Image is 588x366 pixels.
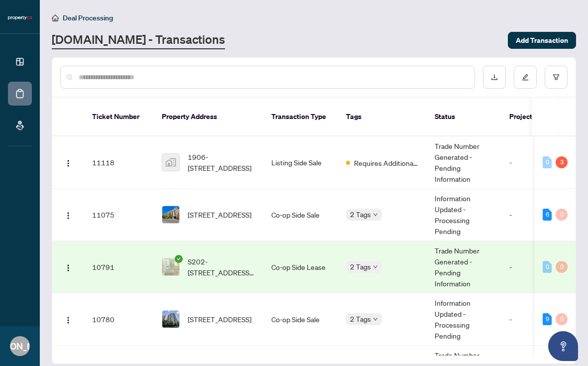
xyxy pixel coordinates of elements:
[548,331,578,361] button: Open asap
[556,209,568,221] div: 0
[427,241,501,293] td: Trade Number Generated - Pending Information
[483,66,506,89] button: download
[64,264,72,272] img: Logo
[373,212,378,217] span: down
[263,98,338,136] th: Transaction Type
[556,313,568,325] div: 0
[545,66,568,89] button: filter
[501,293,561,346] td: -
[175,255,183,263] span: check-circle
[427,98,501,136] th: Status
[263,189,338,241] td: Co-op Side Sale
[188,256,255,278] span: S202-[STREET_ADDRESS][PERSON_NAME]
[501,136,561,189] td: -
[516,32,568,48] span: Add Transaction
[84,241,154,293] td: 10791
[84,189,154,241] td: 11075
[501,98,561,136] th: Project Name
[60,311,76,327] button: Logo
[263,293,338,346] td: Co-op Side Sale
[52,14,59,21] span: home
[514,66,537,89] button: edit
[553,74,560,81] span: filter
[60,259,76,275] button: Logo
[491,74,498,81] span: download
[84,136,154,189] td: 11118
[501,189,561,241] td: -
[543,209,552,221] div: 6
[522,74,529,81] span: edit
[350,313,371,325] span: 2 Tags
[556,156,568,168] div: 3
[162,311,179,328] img: thumbnail-img
[543,156,552,168] div: 0
[60,207,76,223] button: Logo
[338,98,427,136] th: Tags
[373,317,378,322] span: down
[501,241,561,293] td: -
[427,293,501,346] td: Information Updated - Processing Pending
[63,13,113,22] span: Deal Processing
[162,258,179,275] img: thumbnail-img
[350,209,371,220] span: 2 Tags
[60,154,76,170] button: Logo
[154,98,263,136] th: Property Address
[556,261,568,273] div: 0
[188,209,251,220] span: [STREET_ADDRESS]
[427,189,501,241] td: Information Updated - Processing Pending
[263,136,338,189] td: Listing Side Sale
[543,261,552,273] div: 0
[543,313,552,325] div: 9
[64,212,72,220] img: Logo
[427,136,501,189] td: Trade Number Generated - Pending Information
[8,15,32,21] img: logo
[84,293,154,346] td: 10780
[162,206,179,223] img: thumbnail-img
[64,316,72,324] img: Logo
[84,98,154,136] th: Ticket Number
[162,154,179,171] img: thumbnail-img
[188,151,255,173] span: 1906-[STREET_ADDRESS]
[263,241,338,293] td: Co-op Side Lease
[64,159,72,167] img: Logo
[52,31,225,49] a: [DOMAIN_NAME] - Transactions
[373,264,378,269] span: down
[508,32,576,49] button: Add Transaction
[188,314,251,325] span: [STREET_ADDRESS]
[354,157,419,168] span: Requires Additional Docs
[350,261,371,272] span: 2 Tags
